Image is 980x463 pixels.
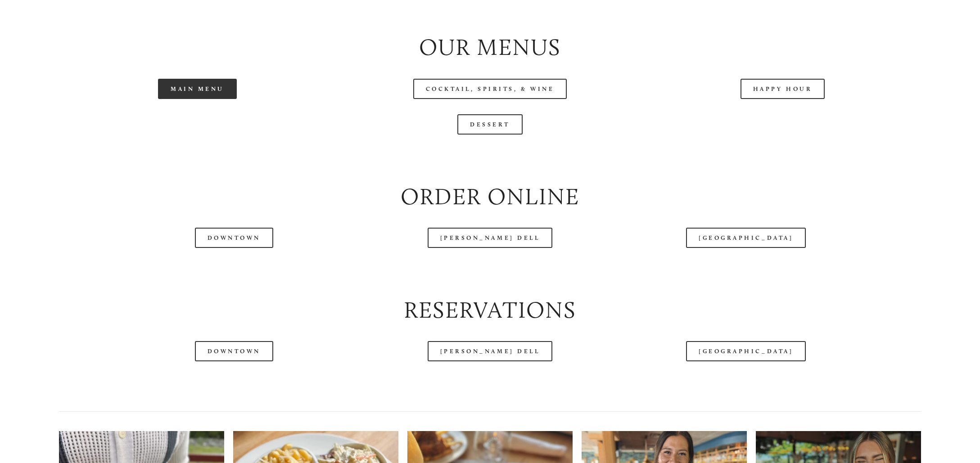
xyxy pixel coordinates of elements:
a: [GEOGRAPHIC_DATA] [686,341,806,361]
a: Downtown [195,228,273,248]
a: Cocktail, Spirits, & Wine [413,79,567,99]
a: [PERSON_NAME] Dell [428,228,553,248]
a: [PERSON_NAME] Dell [428,341,553,361]
a: [GEOGRAPHIC_DATA] [686,228,806,248]
a: Downtown [195,341,273,361]
a: Happy Hour [741,79,825,99]
a: Main Menu [158,79,237,99]
h2: Order Online [59,180,921,212]
a: Dessert [457,114,523,135]
h2: Reservations [59,294,921,326]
